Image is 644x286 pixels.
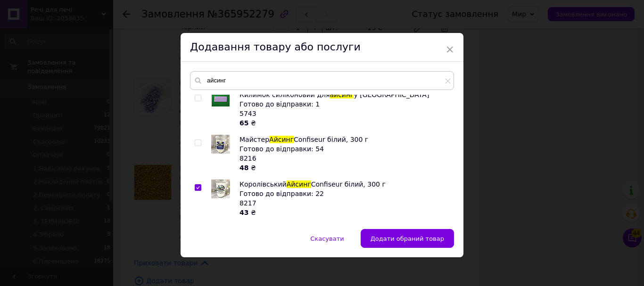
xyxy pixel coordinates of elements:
span: Confiseur білий, 300 г [311,180,386,188]
div: Готово до відправки: 22 [239,189,449,198]
span: у [GEOGRAPHIC_DATA] [354,91,429,98]
input: Пошук за товарами та послугами [190,71,454,90]
img: Килимок силіконовий для айсингу Хвиля [212,93,230,106]
span: Айсинг [269,136,294,143]
span: Майстер [239,136,269,143]
span: Скасувати [310,235,344,242]
b: 48 [239,164,248,172]
div: Додавання товару або послуги [181,33,463,62]
div: ₴ [239,208,449,217]
img: Королівський Айсинг Confiseur білий, 300 г [211,180,230,198]
b: 65 [239,119,248,127]
span: Додати обраний товар [371,235,444,242]
b: 43 [239,209,248,216]
span: 8216 [239,155,256,162]
button: Додати обраний товар [361,229,454,248]
span: айсинг [330,91,354,98]
span: × [446,41,454,57]
button: Скасувати [300,229,354,248]
span: Королівський [239,180,287,188]
span: Айсинг [287,180,311,188]
div: Готово до відправки: 1 [239,99,449,109]
div: ₴ [239,163,449,172]
span: 5743 [239,110,256,117]
img: Майстер Айсинг Confiseur білий, 300 г [211,135,230,154]
span: Килимок силіконовий для [239,91,330,98]
span: Confiseur білий, 300 г [294,136,368,143]
div: Готово до відправки: 54 [239,144,449,154]
span: 8217 [239,199,256,207]
div: ₴ [239,118,449,128]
